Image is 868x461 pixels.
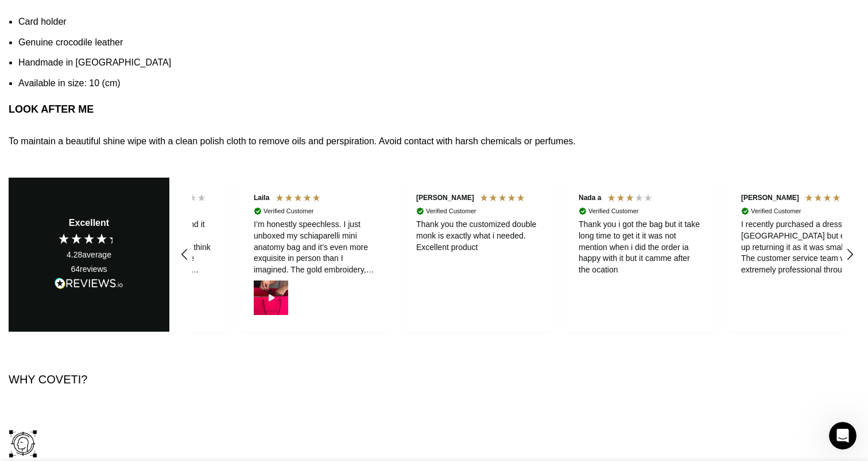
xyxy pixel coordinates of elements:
div: Nada a [579,193,601,203]
div: Verified Customer [751,207,801,216]
div: Laila Verified CustomerI’m honestly speechless. I just unboxed my schiaparelli mini anatomy bag a... [234,178,397,332]
div: Thank you the customized double monk is exactly what i needed. Excellent product [416,219,540,253]
div: REVIEWS.io Carousel Scroll Left [171,241,199,268]
div: I recently purchased a dress from [GEOGRAPHIC_DATA] but ended up returning it as it was small siz... [741,219,865,275]
div: [PERSON_NAME] [416,193,474,203]
div: reviews [71,264,107,275]
p: To maintain a beautiful shine wipe with a clean polish cloth to remove oils and perspiration. Avo... [9,134,859,149]
img: Icon1_footer [9,429,37,458]
h4: WHY COVETI? [9,379,87,380]
div: Excellent [69,217,109,229]
li: Card holder [18,14,859,29]
span: 64 [71,264,80,274]
li: Handmade in [GEOGRAPHIC_DATA] [18,55,859,70]
div: REVIEWS.io Carousel Scroll Right [836,241,863,268]
div: I’m honestly speechless. I just unboxed my schiaparelli mini anatomy bag and it’s even more exqui... [254,219,377,275]
div: Verified Customer [263,207,313,216]
div: Laila [254,193,269,203]
div: average [67,249,111,261]
div: Verified Customer [426,207,476,216]
div: 3 Stars [607,193,656,205]
div: Nada a Verified CustomerThank you i got the bag but it take long time to get it it was not mentio... [559,178,722,332]
span: 4.28 [67,250,82,259]
div: Thank you i got the bag but it take long time to get it it was not mention when i did the order i... [579,219,702,275]
li: Available in size: 10 (cm) [18,76,859,91]
a: Read more reviews on REVIEWS.io [55,278,123,293]
div: 4.28 Stars [57,232,121,245]
strong: LOOK AFTER ME [9,103,94,115]
div: 5 Stars [804,193,853,205]
div: 5 Stars [479,193,528,205]
div: [PERSON_NAME] [741,193,799,203]
div: [PERSON_NAME] Verified CustomerThank you the customized double monk is exactly what i needed. Exc... [397,178,559,332]
div: Verified Customer [588,207,638,216]
div: 5 Stars [275,193,324,205]
li: Genuine crocodile leather [18,35,859,50]
iframe: Intercom live chat [829,422,857,450]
